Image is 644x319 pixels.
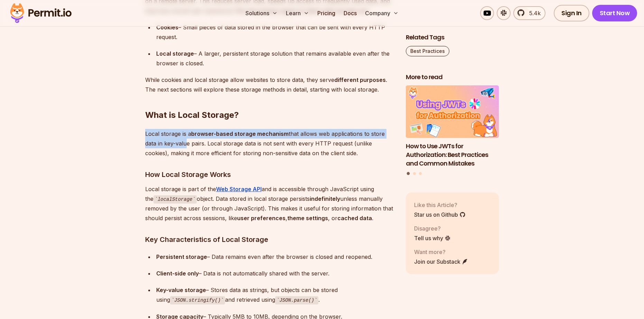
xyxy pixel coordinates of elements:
a: Tell us why [414,234,451,242]
p: Like this Article? [414,201,466,209]
h2: Related Tags [406,33,499,42]
button: Solutions [243,6,280,20]
strong: Client-side only [156,270,199,277]
h2: What is Local Storage? [145,82,395,121]
span: 5.4k [525,9,541,17]
strong: Persistent storage [156,253,207,260]
div: – A larger, persistent storage solution that remains available even after the browser is closed. [156,49,395,68]
strong: user preferences [237,215,286,222]
a: Pricing [315,6,338,20]
button: Go to slide 2 [413,172,416,175]
a: Best Practices [406,46,449,56]
a: Star us on Github [414,210,466,219]
p: Want more? [414,248,468,256]
p: Disagree? [414,224,451,233]
button: Company [362,6,401,20]
div: Posts [406,86,499,176]
strong: different purposes [334,76,386,83]
code: localStorage [153,195,197,204]
strong: Cookies [156,24,178,31]
a: Sign In [554,5,589,21]
p: While cookies and local storage allow websites to store data, they serve . The next sections will... [145,75,395,94]
a: 5.4k [513,6,545,20]
div: – Stores data as strings, but objects can be stored using and retrieved using . [156,285,395,305]
button: Go to slide 1 [407,172,410,175]
li: 1 of 3 [406,86,499,168]
strong: theme settings [287,215,328,222]
a: Join our Substack [414,257,468,266]
button: Learn [283,6,312,20]
a: Web Storage API [216,186,262,193]
code: JSON.stringify() [170,296,225,304]
div: – Data remains even after the browser is closed and reopened. [156,252,395,262]
strong: cached data [337,215,372,222]
button: Go to slide 3 [419,172,422,175]
strong: indefinitely [310,195,340,202]
img: Permit logo [7,1,75,25]
p: Local storage is a that allows web applications to store data in key-value pairs. Local storage d... [145,129,395,158]
a: Start Now [592,5,637,21]
h3: Key Characteristics of Local Storage [145,234,395,245]
a: Docs [341,6,360,20]
strong: Local storage [156,50,194,57]
h3: How to Use JWTs for Authorization: Best Practices and Common Mistakes [406,142,499,168]
div: – Data is not automatically shared with the server. [156,269,395,278]
p: Local storage is part of the and is accessible through JavaScript using the object. Data stored i... [145,184,395,223]
code: JSON.parse() [275,296,319,304]
img: How to Use JWTs for Authorization: Best Practices and Common Mistakes [406,86,499,138]
strong: browser-based storage mechanism [191,130,289,137]
strong: Key-value storage [156,287,206,293]
h2: More to read [406,73,499,82]
h3: How Local Storage Works [145,169,395,180]
div: – Small pieces of data stored in the browser that can be sent with every HTTP request. [156,22,395,42]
